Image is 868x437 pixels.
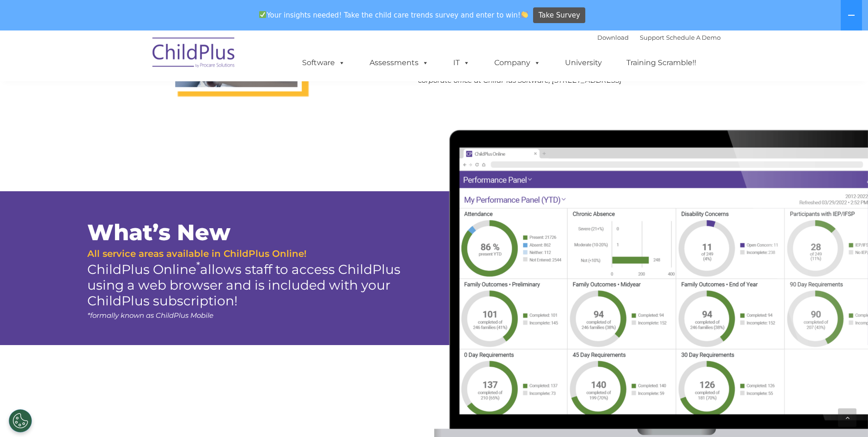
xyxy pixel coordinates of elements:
a: Schedule A Demo [666,34,721,41]
a: University [556,54,611,72]
a: Download [597,34,629,41]
a: IT [444,54,479,72]
a: Support [640,34,664,41]
a: Software [293,54,354,72]
img: ChildPlus by Procare Solutions [148,31,240,77]
iframe: Chat Widget [717,337,868,437]
span: Take Survey [539,7,580,24]
span: Your insights needed! Take the child care trends survey and enter to win! [255,7,532,23]
img: ✅ [259,11,266,18]
a: Take Survey [533,7,585,24]
a: Company [485,54,550,72]
a: Training Scramble!! [617,54,705,72]
button: Cookies Settings [9,409,32,432]
a: Assessments [360,54,438,72]
font: | [597,34,721,41]
img: 👏 [521,11,528,18]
